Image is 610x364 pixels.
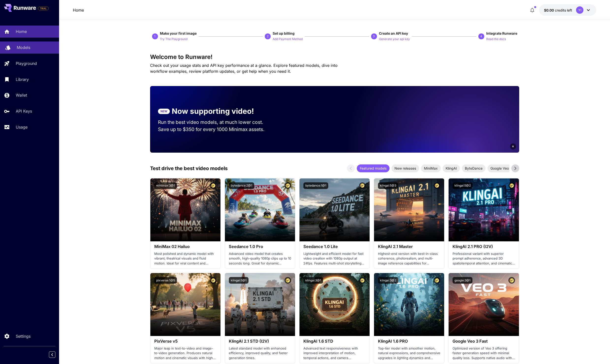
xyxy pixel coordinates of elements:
[150,178,220,241] img: alt
[16,60,37,66] p: Playground
[229,277,249,284] button: klingai:5@1
[299,178,370,241] img: alt
[486,36,506,42] button: Read the docs
[303,277,323,284] button: klingai:3@1
[378,182,398,189] button: klingai:5@3
[379,31,408,35] span: Create an API key
[453,182,473,189] button: klingai:5@2
[359,182,366,189] button: Certified Model – Vetted for best performance and includes a commercial license.
[378,339,440,344] h3: KlingAI 1.6 PRO
[154,244,217,249] h3: MiniMax 02 Hailuo
[374,178,444,241] img: alt
[229,182,254,189] button: bytedance:2@1
[453,251,515,266] p: Professional variant with superior prompt adherence, advanced 3D spatiotemporal attention, and ci...
[486,31,517,35] span: Integrate Runware
[391,164,419,172] div: New releases
[508,277,515,284] button: Certified Model – Vetted for best performance and includes a commercial license.
[434,277,440,284] button: Certified Model – Vetted for best performance and includes a commercial license.
[150,165,228,172] p: Test drive the best video models
[150,54,519,60] h3: Welcome to Runware!
[512,145,514,148] span: 6
[273,31,295,35] span: Set up billing
[487,166,512,171] span: Google Veo
[172,106,254,117] p: Now supporting video!
[303,244,366,249] h3: Seedance 1.0 Lite
[229,346,291,361] p: Latest standard model with enhanced efficiency, improved quality, and faster generation times.
[303,182,328,189] button: bytedance:1@1
[453,339,515,344] h3: Google Veo 3 Fast
[374,273,444,336] img: alt
[449,273,519,336] img: alt
[229,339,291,344] h3: KlingAI 2.1 STD (I2V)
[53,350,59,359] div: Collapse sidebar
[357,166,390,171] span: Featured models
[357,164,390,172] div: Featured models
[462,164,485,172] div: ByteDance
[462,166,485,171] span: ByteDance
[150,63,338,74] span: Check out your usage stats and API key performance at a glance. Explore featured models, dive int...
[480,34,482,39] p: 4
[16,29,27,34] p: Home
[379,37,410,42] p: Generate your api key
[539,4,596,16] button: $0.00YI
[16,124,28,130] p: Usage
[449,178,519,241] img: alt
[434,182,440,189] button: Certified Model – Vetted for best performance and includes a commercial license.
[210,277,217,284] button: Certified Model – Vetted for best performance and includes a commercial license.
[160,31,197,35] span: Make your first image
[378,244,440,249] h3: KlingAI 2.1 Master
[16,76,29,82] p: Library
[73,7,84,13] a: Home
[154,277,177,284] button: pixverse:1@5
[421,164,441,172] div: MiniMax
[225,273,295,336] img: alt
[16,92,27,98] p: Wallet
[544,8,572,13] div: $0.00
[73,7,84,13] nav: breadcrumb
[154,182,177,189] button: minimax:3@1
[160,37,188,42] p: Try The Playground
[453,346,515,361] p: Optimized version of Veo 3 offering faster generation speed with minimal quality loss. Supports n...
[544,8,555,12] span: $0.00
[160,109,167,114] p: NEW
[273,36,303,42] button: Add Payment Method
[160,36,188,42] button: Try The Playground
[486,37,506,42] p: Read the docs
[378,346,440,361] p: Top-tier model with smoother motion, natural expressions, and comprehensive upgrades in lighting ...
[453,244,515,249] h3: KlingAI 2.1 PRO (I2V)
[38,5,49,11] span: Add your payment card to enable full platform functionality.
[150,273,220,336] img: alt
[359,277,366,284] button: Certified Model – Vetted for best performance and includes a commercial license.
[16,333,31,339] p: Settings
[17,44,30,50] p: Models
[303,251,366,266] p: Lightweight and efficient model for fast video creation with 1080p output at 24fps. Features mult...
[421,166,441,171] span: MiniMax
[453,277,472,284] button: google:3@1
[555,8,572,12] span: credits left
[154,339,217,344] h3: PixVerse v5
[225,178,295,241] img: alt
[487,164,512,172] div: Google Veo
[158,126,273,133] p: Save up to $350 for every 1000 Minimax assets.
[379,36,410,42] button: Generate your api key
[267,34,269,39] p: 2
[576,6,583,14] div: YI
[16,108,32,114] p: API Keys
[284,277,291,284] button: Certified Model – Vetted for best performance and includes a commercial license.
[229,244,291,249] h3: Seedance 1.0 Pro
[154,346,217,361] p: Major leap in text-to-video and image-to-video generation. Produces natural motion and cinematic ...
[443,164,460,172] div: KlingAI
[443,166,460,171] span: KlingAI
[373,34,375,39] p: 3
[303,339,366,344] h3: KlingAI 1.6 STD
[303,346,366,361] p: Advanced text responsiveness with improved interpretation of motion, temporal actions, and camera...
[154,251,217,266] p: Most polished and dynamic model with vibrant, theatrical visuals and fluid motion. Ideal for vira...
[49,351,55,358] button: Collapse sidebar
[210,182,217,189] button: Certified Model – Vetted for best performance and includes a commercial license.
[378,277,398,284] button: klingai:3@2
[273,37,303,42] p: Add Payment Method
[391,166,419,171] span: New releases
[508,182,515,189] button: Certified Model – Vetted for best performance and includes a commercial license.
[158,119,273,126] p: Run the best video models, at much lower cost.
